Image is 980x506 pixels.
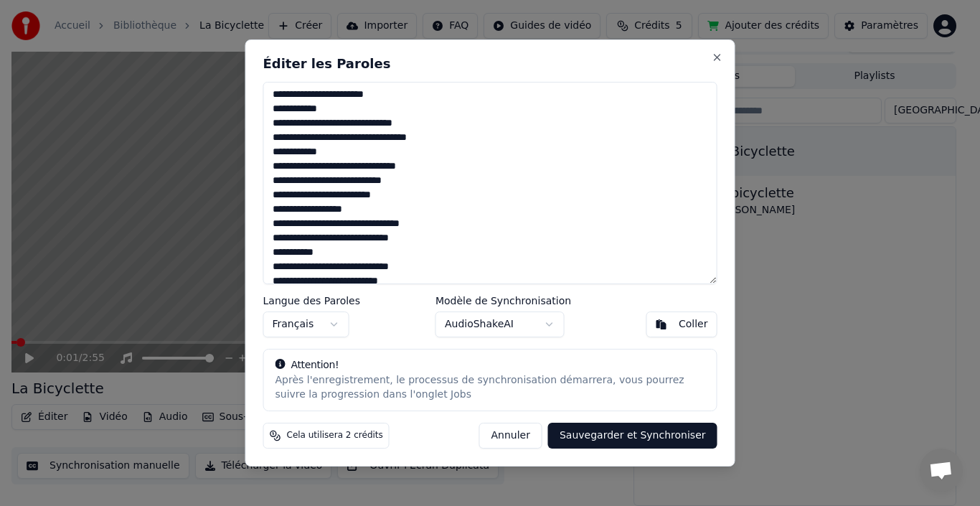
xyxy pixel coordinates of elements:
[479,423,542,449] button: Annuler
[275,374,705,403] div: Après l'enregistrement, le processus de synchronisation démarrera, vous pourrez suivre la progres...
[263,57,717,70] h2: Éditer les Paroles
[275,358,705,373] div: Attention!
[435,296,571,306] label: Modèle de Synchronisation
[646,311,717,337] button: Coller
[679,317,708,332] div: Coller
[548,423,717,449] button: Sauvegarder et Synchroniser
[263,296,361,306] label: Langue des Paroles
[287,430,383,441] span: Cela utilisera 2 crédits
